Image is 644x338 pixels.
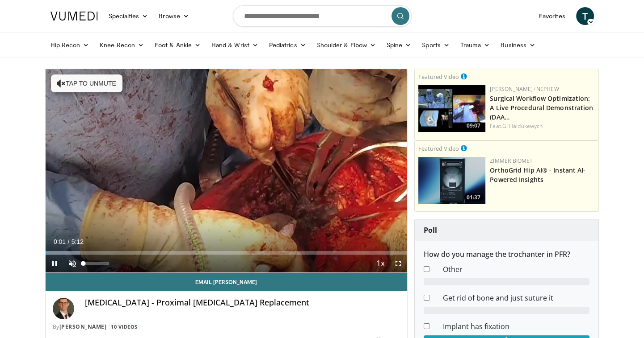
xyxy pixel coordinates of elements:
a: Knee Recon [94,36,149,54]
div: Volume Level [84,262,109,265]
a: G. Haidukewych [502,122,543,130]
button: Playback Rate [371,255,389,272]
div: Progress Bar [46,251,408,255]
span: 01:37 [464,194,483,202]
span: 5:12 [72,238,84,245]
button: Unmute [63,255,81,272]
button: Pause [46,255,63,272]
img: 51d03d7b-a4ba-45b7-9f92-2bfbd1feacc3.150x105_q85_crop-smart_upscale.jpg [418,157,485,204]
a: Zimmer Biomet [490,157,533,165]
a: [PERSON_NAME]+Nephew [490,85,559,93]
a: Spine [381,36,417,54]
span: 0:01 [54,238,66,245]
a: Hand & Wrist [206,36,264,54]
a: Trauma [455,36,496,54]
a: 09:07 [418,85,485,132]
a: [PERSON_NAME] [59,323,107,330]
small: Featured Video [418,144,459,153]
a: Shoulder & Elbow [311,36,381,54]
dd: Get rid of bone and just suture it [436,293,596,303]
a: Email [PERSON_NAME] [46,273,408,291]
dd: Implant has fixation [436,321,596,332]
a: 10 Videos [108,323,141,330]
strong: Poll [424,225,437,235]
a: OrthoGrid Hip AI® - Instant AI-Powered Insights [490,166,585,184]
small: Featured Video [418,73,459,81]
a: Surgical Workflow Optimization: A Live Procedural Demonstration (DAA… [490,94,593,121]
input: Search topics, interventions [233,5,412,27]
h4: [MEDICAL_DATA] - Proximal [MEDICAL_DATA] Replacement [85,298,400,308]
button: Fullscreen [389,255,407,272]
a: Favorites [534,7,571,25]
div: Feat. [490,122,595,130]
a: T [576,7,594,25]
video-js: Video Player [46,69,408,273]
button: Tap to unmute [51,74,122,92]
a: Hip Recon [45,36,95,54]
a: Pediatrics [264,36,311,54]
a: Foot & Ankle [149,36,206,54]
h6: How do you manage the trochanter in PFR? [424,250,589,259]
img: bcfc90b5-8c69-4b20-afee-af4c0acaf118.150x105_q85_crop-smart_upscale.jpg [418,85,485,132]
div: By [53,323,400,331]
span: 09:07 [464,122,483,130]
span: / [68,238,70,245]
img: Avatar [53,298,74,319]
a: Sports [417,36,455,54]
a: Specialties [103,7,154,25]
img: VuMedi Logo [51,12,98,21]
a: Browse [153,7,194,25]
dd: Other [436,264,596,275]
a: Business [495,36,541,54]
a: 01:37 [418,157,485,204]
